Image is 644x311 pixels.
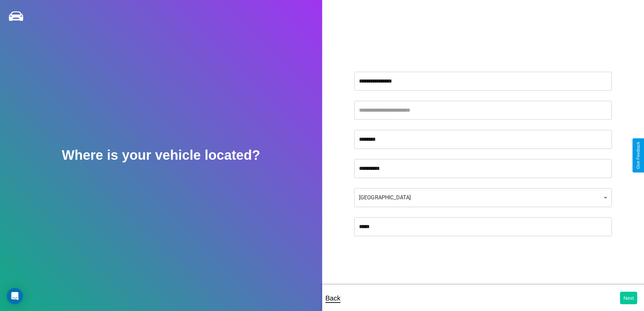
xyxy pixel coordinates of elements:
[354,188,612,207] div: [GEOGRAPHIC_DATA]
[7,288,23,304] div: Open Intercom Messenger
[326,292,340,304] p: Back
[636,142,641,169] div: Give Feedback
[62,148,260,163] h2: Where is your vehicle located?
[620,292,637,304] button: Next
